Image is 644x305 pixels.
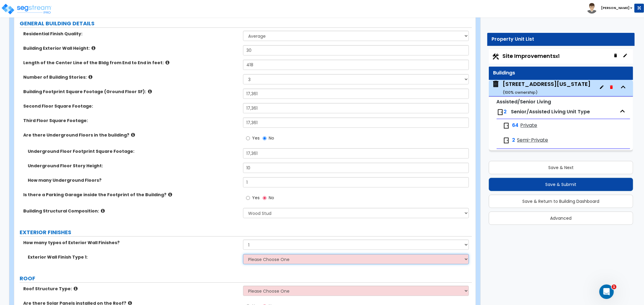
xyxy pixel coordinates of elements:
div: Property Unit List [492,36,630,43]
label: Building Exterior Wall Height: [23,45,239,51]
label: How many Underground Floors? [28,177,239,183]
img: building.svg [492,80,500,88]
span: Private [521,122,537,129]
i: click for more info! [168,192,172,197]
b: [PERSON_NAME] [601,6,630,10]
span: Yes [252,195,260,201]
i: click for more info! [88,75,92,79]
small: x1 [556,53,560,59]
img: avatar.png [587,3,597,14]
div: Buildings [493,70,629,77]
input: Yes [246,195,250,201]
label: Underground Floor Footprint Square Footage: [28,148,239,154]
i: click for more info! [165,60,169,65]
input: No [263,135,267,142]
i: click for more info! [131,133,135,137]
img: door.png [503,122,510,129]
span: Senior/Assisted Living Unit Type [511,108,590,115]
label: Exterior Wall Finish Type 1: [28,254,239,260]
label: Is there a Parking Garage inside the Footprint of the Building? [23,192,239,198]
label: Building Structural Composition: [23,208,239,214]
iframe: Intercom live chat [599,285,614,299]
span: 64 [512,122,519,129]
span: Yes [252,135,260,141]
small: Assisted/Senior Living [497,98,551,105]
button: Save & Submit [489,178,633,191]
span: Site Improvements [503,52,560,60]
span: 1 [612,285,617,289]
input: Yes [246,135,250,142]
img: door.png [497,108,504,116]
label: How many types of Exterior Wall Finishes? [23,240,239,246]
label: GENERAL BUILDING DETAILS [20,20,472,27]
label: Number of Building Stories: [23,74,239,80]
i: click for more info! [148,89,152,94]
span: 1800 New York Avenue [492,80,591,96]
label: Length of the Center Line of the Bldg from End to End in feet: [23,60,239,66]
label: Residential Finish Quality: [23,31,239,37]
img: logo_pro_r.png [1,3,52,15]
label: Second Floor Square Footage: [23,103,239,109]
label: EXTERIOR FINISHES [20,228,472,236]
label: ROOF [20,275,472,282]
input: No [263,195,267,201]
button: Save & Return to Building Dashboard [489,195,633,208]
img: Construction.png [492,53,500,61]
img: door.png [503,137,510,144]
label: Roof Structure Type: [23,286,239,292]
div: [STREET_ADDRESS][US_STATE] [503,80,591,96]
span: 2 [512,137,515,144]
label: Underground Floor Story Height: [28,163,239,169]
small: ( 100 % ownership) [503,90,537,95]
i: click for more info! [101,209,105,213]
button: Save & Next [489,161,633,174]
label: Third Floor Square Footage: [23,118,239,124]
button: Advanced [489,212,633,225]
i: click for more info! [74,286,78,291]
span: No [269,195,274,201]
span: 2 [504,108,507,115]
label: Are there Underground Floors in the building? [23,132,239,138]
span: No [269,135,274,141]
i: click for more info! [91,46,95,50]
label: Building Footprint Square Footage (Ground Floor SF): [23,89,239,95]
span: Semi-Private [517,137,548,144]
